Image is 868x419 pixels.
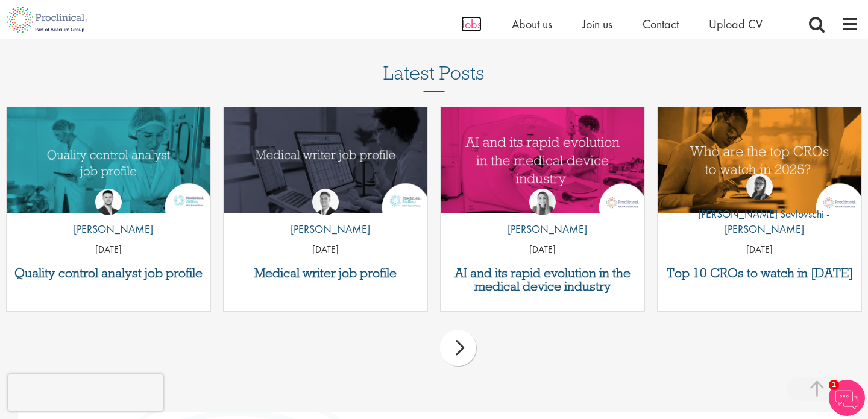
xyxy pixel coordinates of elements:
[64,221,153,237] p: [PERSON_NAME]
[664,266,855,280] a: Top 10 CROs to watch in [DATE]
[447,266,638,293] a: AI and its rapid evolution in the medical device industry
[383,63,485,92] h3: Latest Posts
[7,107,210,213] img: quality control analyst job profile
[441,107,644,214] a: Link to a post
[64,189,153,243] a: Joshua Godden [PERSON_NAME]
[7,243,210,257] p: [DATE]
[829,380,865,416] img: Chatbot
[498,221,587,237] p: [PERSON_NAME]
[224,243,427,257] p: [DATE]
[512,16,552,32] a: About us
[709,16,763,32] a: Upload CV
[658,206,861,237] p: [PERSON_NAME] Savlovschi - [PERSON_NAME]
[230,266,421,280] a: Medical writer job profile
[281,221,370,237] p: [PERSON_NAME]
[224,107,427,213] img: Medical writer job profile
[658,107,861,213] img: Top 10 CROs 2025 | Proclinical
[441,243,644,257] p: [DATE]
[643,16,679,32] a: Contact
[440,330,476,366] div: next
[281,189,370,243] a: George Watson [PERSON_NAME]
[529,189,556,215] img: Hannah Burke
[658,174,861,243] a: Theodora Savlovschi - Wicks [PERSON_NAME] Savlovschi - [PERSON_NAME]
[95,189,122,215] img: Joshua Godden
[224,107,427,214] a: Link to a post
[829,380,839,390] span: 1
[7,107,210,214] a: Link to a post
[312,189,339,215] img: George Watson
[498,189,587,243] a: Hannah Burke [PERSON_NAME]
[746,174,773,200] img: Theodora Savlovschi - Wicks
[582,16,612,32] a: Join us
[658,243,861,257] p: [DATE]
[13,266,204,280] a: Quality control analyst job profile
[658,107,861,214] a: Link to a post
[441,107,644,213] img: AI and Its Impact on the Medical Device Industry | Proclinical
[8,374,163,411] iframe: reCAPTCHA
[461,16,482,32] a: Jobs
